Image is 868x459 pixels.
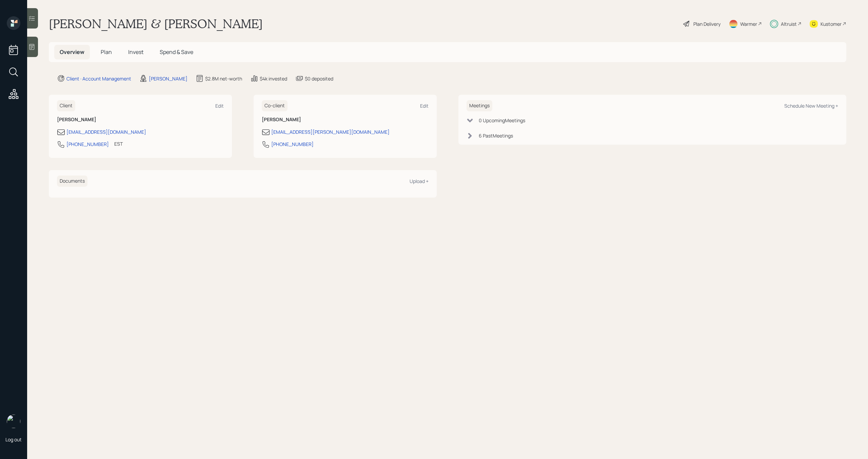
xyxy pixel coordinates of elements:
div: Log out [5,436,22,443]
div: [EMAIL_ADDRESS][DOMAIN_NAME] [66,128,146,135]
div: Warmer [740,20,757,27]
div: 0 Upcoming Meeting s [479,117,525,124]
span: Overview [60,48,84,56]
div: Edit [420,103,429,109]
div: Edit [215,103,224,109]
h1: [PERSON_NAME] & [PERSON_NAME] [49,16,263,31]
div: [PHONE_NUMBER] [271,141,314,148]
div: [EMAIL_ADDRESS][PERSON_NAME][DOMAIN_NAME] [271,128,390,135]
div: $4k invested [260,75,287,82]
div: Upload + [410,178,429,184]
h6: Co-client [262,100,288,111]
h6: Meetings [467,100,492,111]
div: 6 Past Meeting s [479,132,513,139]
h6: Documents [57,176,87,187]
img: michael-russo-headshot.png [7,415,20,428]
span: Plan [101,48,112,56]
h6: [PERSON_NAME] [57,117,224,123]
span: Invest [128,48,143,56]
h6: Client [57,100,75,111]
div: Schedule New Meeting + [784,103,838,109]
div: $0 deposited [305,75,333,82]
div: Plan Delivery [693,20,721,27]
div: Altruist [781,20,797,27]
div: $2.8M net-worth [205,75,242,82]
div: [PHONE_NUMBER] [66,141,109,148]
div: EST [114,140,123,147]
span: Spend & Save [160,48,193,56]
div: Client · Account Management [66,75,131,82]
div: [PERSON_NAME] [149,75,188,82]
h6: [PERSON_NAME] [262,117,429,123]
div: Kustomer [821,20,842,27]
